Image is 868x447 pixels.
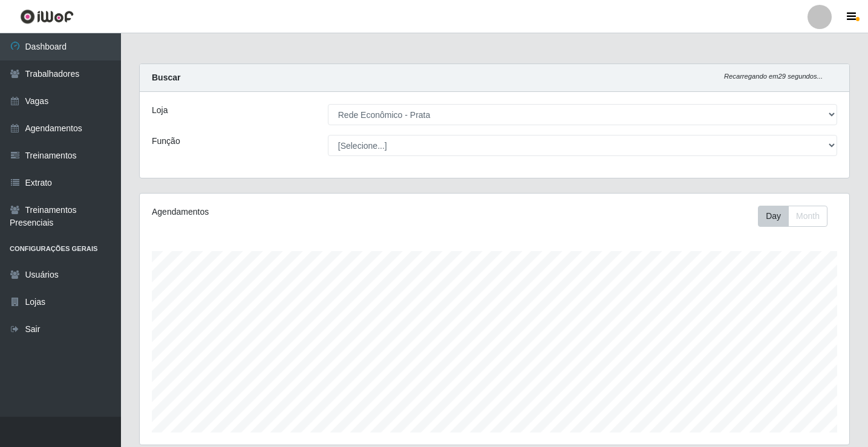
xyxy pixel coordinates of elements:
[758,206,837,227] div: Toolbar with button groups
[20,9,74,24] img: CoreUI Logo
[758,206,789,227] button: Day
[152,135,180,148] label: Função
[758,206,827,227] div: First group
[152,206,427,218] div: Agendamentos
[788,206,827,227] button: Month
[152,73,180,82] strong: Buscar
[152,104,168,117] label: Loja
[724,73,823,80] i: Recarregando em 29 segundos...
